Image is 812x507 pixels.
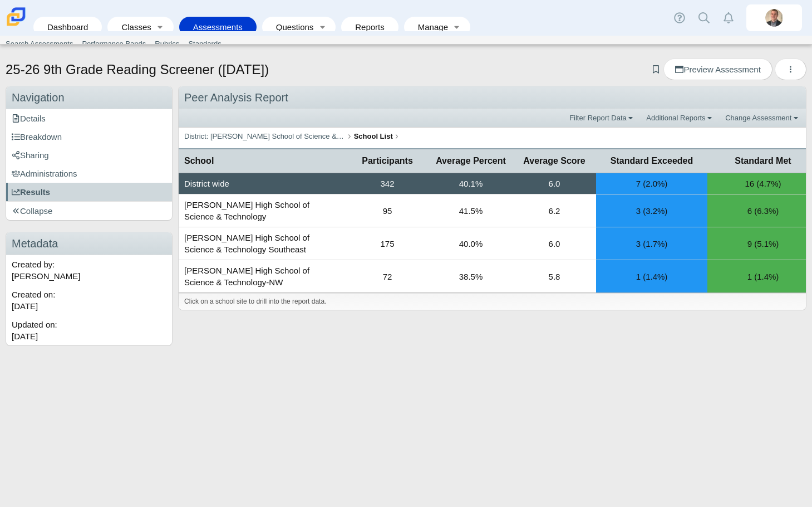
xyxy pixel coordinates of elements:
[179,293,806,310] div: Click on a school site to drill into the report data.
[12,114,46,123] span: Details
[12,150,49,160] span: Sharing
[179,260,346,293] td: [PERSON_NAME] High School of Science & Technology-NW
[6,60,269,79] h1: 25-26 9th Grade Reading Screener ([DATE])
[513,227,596,260] td: 6.0
[346,260,429,293] td: 72
[651,65,661,74] a: Add bookmark
[6,285,172,315] div: Created on:
[12,169,77,178] span: Administrations
[410,17,449,37] a: Manage
[611,156,693,165] span: Standard Exceeded
[6,232,172,255] h3: Metadata
[184,156,214,165] span: School
[596,173,707,194] div: 7 (2.0%)
[179,227,346,260] td: [PERSON_NAME] High School of Science & Technology Southeast
[436,156,506,165] span: Average Percent
[429,194,513,227] td: 41.5%
[765,9,783,27] img: matt.snyder.lDbRVQ
[314,17,330,37] a: Toggle expanded
[39,17,96,37] a: Dashboard
[346,173,429,194] div: 342
[181,130,348,144] a: District: [PERSON_NAME] School of Science & Technology
[354,132,393,140] b: School List
[150,36,184,52] a: Rubrics
[596,260,707,292] div: 1 (1.4%)
[722,113,803,124] a: Change Assessment
[12,91,65,104] span: Navigation
[179,194,346,227] td: [PERSON_NAME] High School of Science & Technology
[596,194,707,227] div: 3 (3.2%)
[362,156,413,165] span: Participants
[716,6,741,30] a: Alerts
[6,128,172,146] a: Breakdown
[523,156,585,165] span: Average Score
[152,17,168,37] a: Toggle expanded
[746,4,802,31] a: matt.snyder.lDbRVQ
[179,86,806,109] div: Peer Analysis Report
[268,17,314,37] a: Questions
[12,301,38,311] time: Jun 17, 2025 at 4:24 PM
[663,58,772,80] a: Preview Assessment
[184,36,225,52] a: Standards
[735,156,791,165] span: Standard Met
[12,187,50,197] span: Results
[347,17,393,37] a: Reports
[775,58,806,80] button: More options
[429,227,513,260] td: 40.0%
[346,227,429,260] td: 175
[513,194,596,227] td: 6.2
[4,5,28,28] img: Carmen School of Science & Technology
[346,194,429,227] td: 95
[429,260,513,293] td: 38.5%
[6,255,172,285] div: Created by: [PERSON_NAME]
[6,202,172,220] a: Collapse
[6,183,172,201] a: Results
[12,331,38,341] time: Jun 17, 2025 at 4:25 PM
[77,36,150,52] a: Performance Bands
[567,113,638,124] a: Filter Report Data
[513,260,596,293] td: 5.8
[6,146,172,164] a: Sharing
[6,315,172,345] div: Updated on:
[643,113,717,124] a: Additional Reports
[12,132,62,142] span: Breakdown
[675,65,760,74] span: Preview Assessment
[6,109,172,128] a: Details
[1,36,77,52] a: Search Assessments
[185,17,251,37] a: Assessments
[6,164,172,183] a: Administrations
[513,173,596,194] div: 6.0
[596,227,707,260] div: 3 (1.7%)
[113,17,152,37] a: Classes
[4,21,28,30] a: Carmen School of Science & Technology
[449,17,465,37] a: Toggle expanded
[12,206,52,216] span: Collapse
[179,173,346,194] div: District wide
[429,173,513,194] div: 40.1%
